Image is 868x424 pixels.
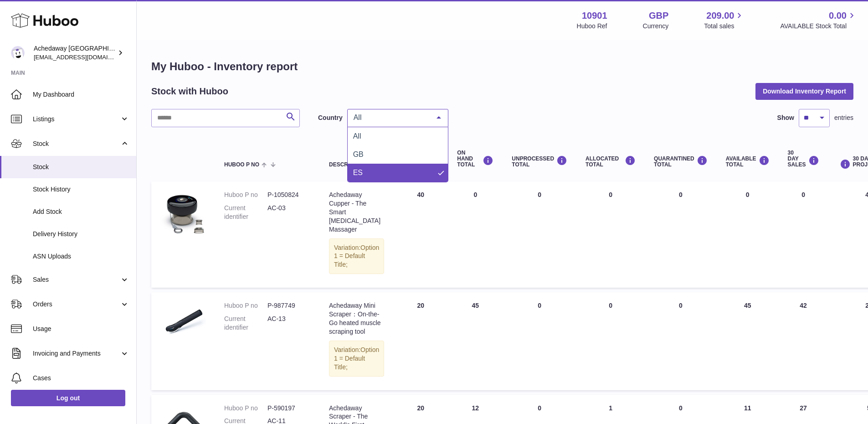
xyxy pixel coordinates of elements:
[11,46,25,60] img: admin@newpb.co.uk
[503,181,576,288] td: 0
[267,301,311,310] dd: P-987749
[151,59,853,74] h1: My Huboo - Inventory report
[160,191,206,236] img: product image
[393,292,448,390] td: 20
[334,244,379,269] span: Option 1 = Default Title;
[329,238,384,274] div: Variation:
[224,315,267,332] dt: Current identifier
[33,325,129,333] span: Usage
[33,374,129,383] span: Cases
[33,140,120,148] span: Stock
[755,83,853,99] button: Download Inventory Report
[224,404,267,413] dt: Huboo P no
[224,204,267,221] dt: Current identifier
[576,292,645,390] td: 0
[582,10,607,22] strong: 10901
[679,302,683,309] span: 0
[779,292,828,390] td: 42
[577,22,607,31] div: Huboo Ref
[267,191,311,199] dd: P-1050824
[33,115,120,124] span: Listings
[679,404,683,412] span: 0
[224,191,267,199] dt: Huboo P no
[151,85,228,98] h2: Stock with Huboo
[33,163,129,171] span: Stock
[329,162,366,168] span: Description
[224,162,259,168] span: Huboo P no
[33,349,120,358] span: Invoicing and Payments
[717,292,779,390] td: 45
[160,301,206,347] img: product image
[457,150,493,168] div: ON HAND Total
[33,207,129,216] span: Add Stock
[726,155,770,168] div: AVAILABLE Total
[503,292,576,390] td: 0
[448,292,503,390] td: 45
[329,191,384,233] div: Achedaway Cupper - The Smart [MEDICAL_DATA] Massager
[448,181,503,288] td: 0
[643,22,669,31] div: Currency
[829,10,847,22] span: 0.00
[34,53,134,61] span: [EMAIL_ADDRESS][DOMAIN_NAME]
[267,204,311,221] dd: AC-03
[351,113,430,122] span: All
[33,300,120,309] span: Orders
[704,22,745,31] span: Total sales
[654,155,708,168] div: QUARANTINED Total
[780,22,857,31] span: AVAILABLE Stock Total
[706,10,734,22] span: 209.00
[353,169,363,176] span: ES
[34,44,116,62] div: Achedaway [GEOGRAPHIC_DATA]
[334,346,379,371] span: Option 1 = Default Title;
[717,181,779,288] td: 0
[777,114,794,122] label: Show
[393,181,448,288] td: 40
[512,155,567,168] div: UNPROCESSED Total
[788,150,819,168] div: 30 DAY SALES
[329,341,384,377] div: Variation:
[353,132,361,140] span: All
[33,230,129,238] span: Delivery History
[267,404,311,413] dd: P-590197
[649,10,668,22] strong: GBP
[33,185,129,194] span: Stock History
[11,390,125,406] a: Log out
[267,315,311,332] dd: AC-13
[679,191,683,198] span: 0
[704,10,745,31] a: 209.00 Total sales
[33,275,120,284] span: Sales
[780,10,857,31] a: 0.00 AVAILABLE Stock Total
[779,181,828,288] td: 0
[33,90,129,99] span: My Dashboard
[834,114,853,122] span: entries
[329,301,384,336] div: Achedaway Mini Scraper：On-the-Go heated muscle scraping tool
[586,155,636,168] div: ALLOCATED Total
[318,114,343,122] label: Country
[33,252,129,261] span: ASN Uploads
[224,301,267,310] dt: Huboo P no
[353,150,364,158] span: GB
[576,181,645,288] td: 0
